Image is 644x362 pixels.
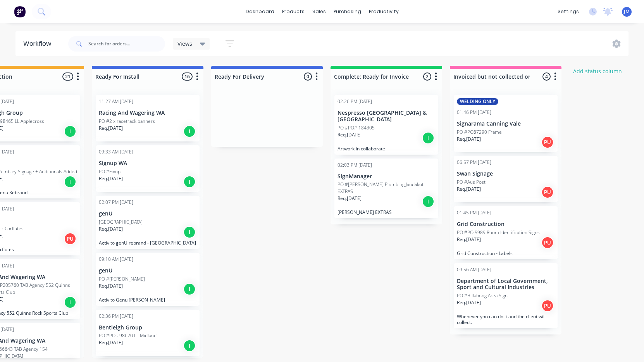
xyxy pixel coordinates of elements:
[96,310,200,356] div: 02:36 PM [DATE]Bentleigh GroupPO #PO - 98620 LL MidlandReq.[DATE]I
[457,109,491,116] div: 01:46 PM [DATE]
[334,159,438,219] div: 02:03 PM [DATE]SignManagerPO #[PERSON_NAME] Plumbing Jandakot EXTRASReq.[DATE]I[PERSON_NAME] EXTRAS
[569,66,626,76] button: Add status column
[96,253,200,306] div: 09:10 AM [DATE]genUPO #[PERSON_NAME]Req.[DATE]IActiv to Genu [PERSON_NAME]
[242,6,278,17] a: dashboard
[457,221,554,228] p: Grid Construction
[14,6,26,17] img: Factory
[64,125,76,138] div: I
[99,219,143,226] p: [GEOGRAPHIC_DATA]
[99,283,123,290] p: Req. [DATE]
[457,236,481,243] p: Req. [DATE]
[457,171,554,177] p: Swan Signage
[183,283,196,295] div: I
[64,176,76,188] div: I
[334,95,438,155] div: 02:26 PM [DATE]Nespresso [GEOGRAPHIC_DATA] & [GEOGRAPHIC_DATA]PO #PO# 184305Req.[DATE]IArtwork in...
[457,121,554,127] p: Signarama Canning Vale
[541,236,554,249] div: PU
[99,125,123,132] p: Req. [DATE]
[457,98,498,105] div: WELDING ONLY
[99,168,121,175] p: PO #Fixup
[337,124,375,131] p: PO #PO# 184305
[454,156,558,202] div: 06:57 PM [DATE]Swan SignagePO #Aus PostReq.[DATE]PU
[96,95,200,141] div: 11:27 AM [DATE]Racing And Wagering WAPO #2 x racetrack bannersReq.[DATE]I
[457,179,486,186] p: PO #Aus Post
[278,6,308,17] div: products
[99,98,133,105] div: 11:27 AM [DATE]
[454,263,558,329] div: 09:56 AM [DATE]Department of Local Government, Sport and Cultural IndustriesPO #Billabong Area Si...
[99,160,196,167] p: Signup WA
[64,233,76,245] div: PU
[183,340,196,352] div: I
[457,314,554,325] p: Whenever you can do it and the client will collect.
[457,292,508,299] p: PO #Billabong Area Sign
[457,266,491,273] div: 09:56 AM [DATE]
[99,276,145,283] p: PO #[PERSON_NAME]
[183,176,196,188] div: I
[23,39,55,48] div: Workflow
[457,250,554,256] p: Grid Construction - Labels
[99,339,123,346] p: Req. [DATE]
[365,6,403,17] div: productivity
[337,181,435,195] p: PO #[PERSON_NAME] Plumbing Jandakot EXTRAS
[337,131,362,138] p: Req. [DATE]
[457,299,481,306] p: Req. [DATE]
[99,226,123,233] p: Req. [DATE]
[457,159,491,166] div: 06:57 PM [DATE]
[457,136,481,143] p: Req. [DATE]
[99,297,196,303] p: Activ to Genu [PERSON_NAME]
[99,332,157,339] p: PO #PO - 98620 LL Midland
[337,162,372,169] div: 02:03 PM [DATE]
[99,256,133,263] div: 09:10 AM [DATE]
[99,175,123,182] p: Req. [DATE]
[541,186,554,198] div: PU
[99,148,133,155] div: 09:33 AM [DATE]
[541,136,554,148] div: PU
[99,313,133,320] div: 02:36 PM [DATE]
[88,36,165,52] input: Search for orders...
[457,278,554,291] p: Department of Local Government, Sport and Cultural Industries
[183,226,196,238] div: I
[541,300,554,312] div: PU
[457,209,491,216] div: 01:45 PM [DATE]
[554,6,583,17] div: settings
[99,267,196,274] p: genU
[337,98,372,105] div: 02:26 PM [DATE]
[96,196,200,249] div: 02:07 PM [DATE]genU[GEOGRAPHIC_DATA]Req.[DATE]IActiv to genU rebrand - [GEOGRAPHIC_DATA]
[183,125,196,138] div: I
[64,296,76,309] div: I
[457,229,540,236] p: PO #PO 5989 Room Identification Signs
[454,95,558,152] div: WELDING ONLY01:46 PM [DATE]Signarama Canning ValePO #PO87290 FrameReq.[DATE]PU
[99,110,196,116] p: Racing And Wagering WA
[99,118,155,125] p: PO #2 x racetrack banners
[99,324,196,331] p: Bentleigh Group
[177,40,192,48] span: Views
[337,195,362,202] p: Req. [DATE]
[96,145,200,192] div: 09:33 AM [DATE]Signup WAPO #FixupReq.[DATE]I
[99,240,196,246] p: Activ to genU rebrand - [GEOGRAPHIC_DATA]
[624,8,630,15] span: JM
[337,173,435,180] p: SignManager
[422,132,434,144] div: I
[337,209,435,215] p: [PERSON_NAME] EXTRAS
[457,129,502,136] p: PO #PO87290 Frame
[337,110,435,123] p: Nespresso [GEOGRAPHIC_DATA] & [GEOGRAPHIC_DATA]
[337,146,435,152] p: Artwork in collaborate
[457,186,481,193] p: Req. [DATE]
[99,210,196,217] p: genU
[308,6,330,17] div: sales
[99,199,133,206] div: 02:07 PM [DATE]
[330,6,365,17] div: purchasing
[454,206,558,259] div: 01:45 PM [DATE]Grid ConstructionPO #PO 5989 Room Identification SignsReq.[DATE]PUGrid Constructio...
[422,195,434,208] div: I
